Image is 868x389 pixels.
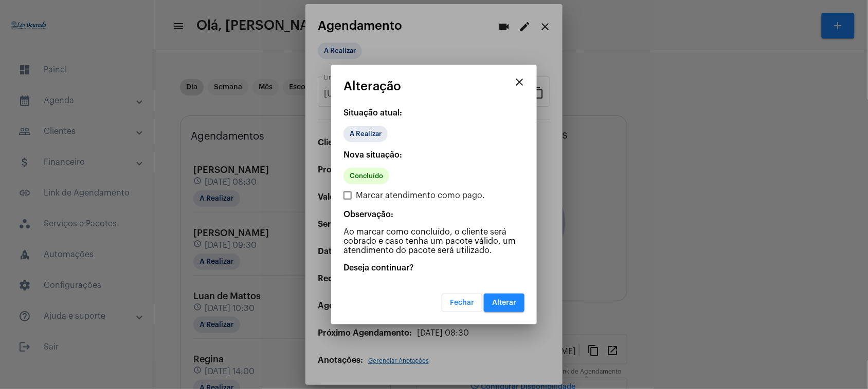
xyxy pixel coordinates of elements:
[513,76,526,88] mat-icon: close
[356,189,485,202] span: Marcar atendimento como pago.
[442,294,482,312] button: Fechar
[492,299,516,306] span: Alterar
[343,227,525,255] p: Ao marcar como concluído, o cliente será cobrado e caso tenha um pacote válido, um atendimento do...
[343,168,389,184] mat-chip: Concluído
[450,299,474,306] span: Fechar
[343,108,525,118] p: Situação atual:
[343,80,401,93] span: Alteração
[484,294,525,312] button: Alterar
[343,263,525,273] p: Deseja continuar?
[343,210,525,219] p: Observação:
[343,126,388,142] mat-chip: A Realizar
[343,150,525,160] p: Nova situação:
